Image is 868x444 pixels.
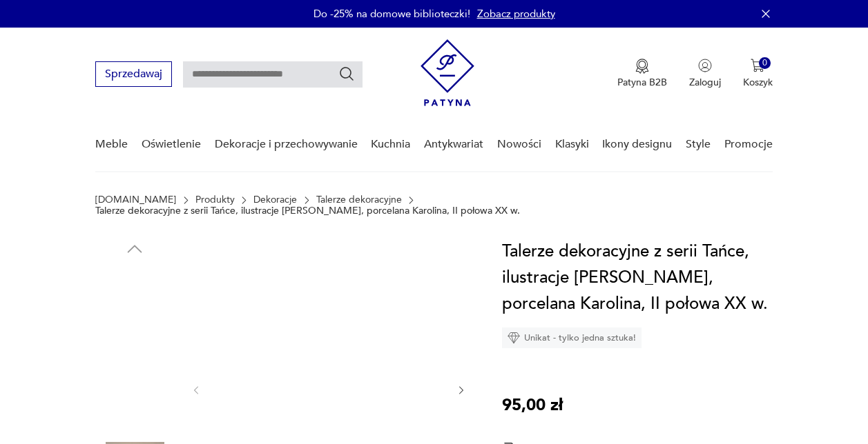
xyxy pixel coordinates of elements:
img: Ikona koszyka [751,59,764,72]
a: Antykwariat [424,118,483,171]
a: Nowości [497,118,541,171]
button: Patyna B2B [617,59,667,89]
a: Promocje [724,118,773,171]
img: Ikona diamentu [508,332,520,344]
img: Patyna - sklep z meblami i dekoracjami vintage [421,39,474,106]
p: Koszyk [743,76,773,89]
a: Dekoracje [253,194,297,205]
a: Ikony designu [602,118,672,171]
button: Szukaj [338,65,355,82]
div: 0 [759,57,771,69]
img: Ikonka użytkownika [698,59,712,72]
img: Zdjęcie produktu Talerze dekoracyjne z serii Tańce, ilustracje Zofii Stryjeńskiej, porcelana Karo... [95,354,174,433]
button: 0Koszyk [743,59,773,89]
a: Zobacz produkty [477,7,555,21]
p: Patyna B2B [617,76,667,89]
p: 95,00 zł [502,392,563,418]
p: Zaloguj [689,76,721,89]
img: Zdjęcie produktu Talerze dekoracyjne z serii Tańce, ilustracje Zofii Stryjeńskiej, porcelana Karo... [95,266,174,345]
div: Unikat - tylko jedna sztuka! [502,327,642,348]
button: Sprzedawaj [95,61,172,87]
h1: Talerze dekoracyjne z serii Tańce, ilustracje [PERSON_NAME], porcelana Karolina, II połowa XX w. [502,239,773,317]
a: Talerze dekoracyjne [316,194,402,205]
button: Zaloguj [689,59,721,89]
a: [DOMAIN_NAME] [95,194,176,205]
a: Style [686,118,711,171]
a: Produkty [195,194,235,205]
a: Sprzedawaj [95,70,172,80]
a: Oświetlenie [142,118,201,171]
a: Klasyki [555,118,589,171]
img: Ikona medalu [635,59,649,74]
a: Meble [95,118,128,171]
a: Dekoracje i przechowywanie [215,118,358,171]
a: Ikona medaluPatyna B2B [617,59,667,89]
a: Kuchnia [371,118,410,171]
p: Talerze dekoracyjne z serii Tańce, ilustracje [PERSON_NAME], porcelana Karolina, II połowa XX w. [95,205,520,216]
p: Do -25% na domowe biblioteczki! [314,7,470,21]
